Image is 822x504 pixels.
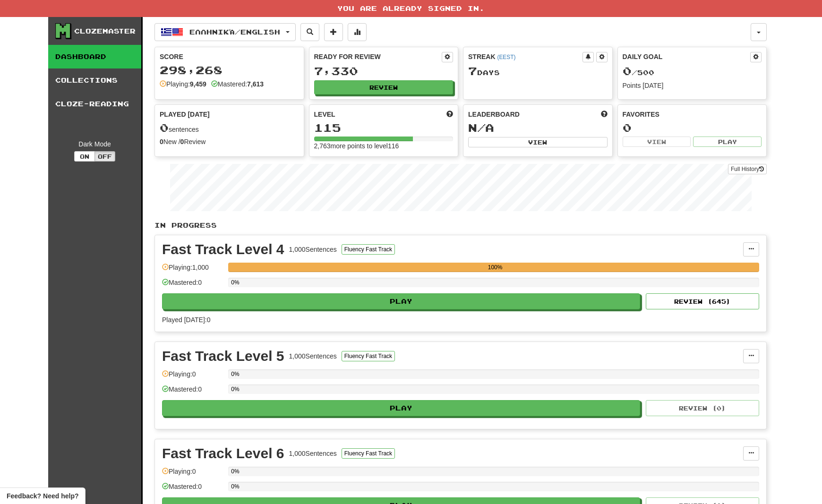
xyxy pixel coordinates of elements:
button: Review (645) [646,293,759,309]
div: Fast Track Level 6 [162,446,284,461]
div: Playing: 0 [162,369,223,385]
span: Score more points to level up [446,110,453,119]
button: Review [314,80,454,94]
span: This week in points, UTC [601,110,608,119]
span: 0 [623,64,632,77]
a: Full History [728,164,767,174]
button: More stats [348,23,367,41]
span: Open feedback widget [7,491,78,501]
button: On [74,151,95,162]
span: Played [DATE] [160,110,210,119]
a: (EEST) [497,54,515,60]
div: Mastered: [211,79,264,89]
button: Search sentences [300,23,319,41]
button: Play [162,293,640,309]
div: Mastered: 0 [162,482,223,497]
span: Played [DATE]: 0 [162,316,210,324]
a: Cloze-Reading [48,92,141,116]
span: Leaderboard [468,110,520,119]
div: Clozemaster [74,26,136,36]
div: sentences [160,122,299,134]
strong: 7,613 [247,80,264,88]
div: Playing: 1,000 [162,263,223,278]
div: Fast Track Level 4 [162,242,284,256]
div: 298,268 [160,64,299,76]
span: / 500 [623,68,654,77]
button: Off [94,151,115,162]
span: Level [314,110,335,119]
button: Add sentence to collection [324,23,343,41]
p: In Progress [154,221,767,230]
div: Playing: [160,79,206,89]
span: Ελληνικά / English [189,28,280,36]
div: 1,000 Sentences [289,449,337,458]
button: View [468,137,608,147]
a: Dashboard [48,45,141,68]
div: 115 [314,122,454,134]
div: Dark Mode [55,139,134,149]
div: Day s [468,65,608,77]
div: 100% [231,263,759,272]
span: 0 [160,121,169,134]
strong: 0 [160,138,163,145]
button: Play [693,137,762,147]
button: View [623,137,691,147]
button: Fluency Fast Track [342,448,395,459]
a: Collections [48,68,141,92]
div: Playing: 0 [162,467,223,482]
div: New / Review [160,137,299,146]
div: Points [DATE] [623,81,762,90]
button: Fluency Fast Track [342,244,395,255]
div: 2,763 more points to level 116 [314,141,454,151]
strong: 0 [180,138,184,145]
div: 0 [623,122,762,134]
div: Score [160,52,299,61]
strong: 9,459 [190,80,206,88]
div: Streak [468,52,582,61]
div: Daily Goal [623,52,751,62]
div: Favorites [623,110,762,119]
div: 1,000 Sentences [289,351,337,361]
button: Ελληνικά/English [154,23,296,41]
div: Mastered: 0 [162,384,223,400]
button: Fluency Fast Track [342,351,395,361]
div: Fast Track Level 5 [162,349,284,363]
div: 7,330 [314,65,454,77]
button: Play [162,400,640,416]
span: N/A [468,121,494,134]
div: Mastered: 0 [162,278,223,293]
div: Ready for Review [314,52,442,61]
button: Review (0) [646,400,759,416]
span: 7 [468,64,477,77]
div: 1,000 Sentences [289,245,337,254]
